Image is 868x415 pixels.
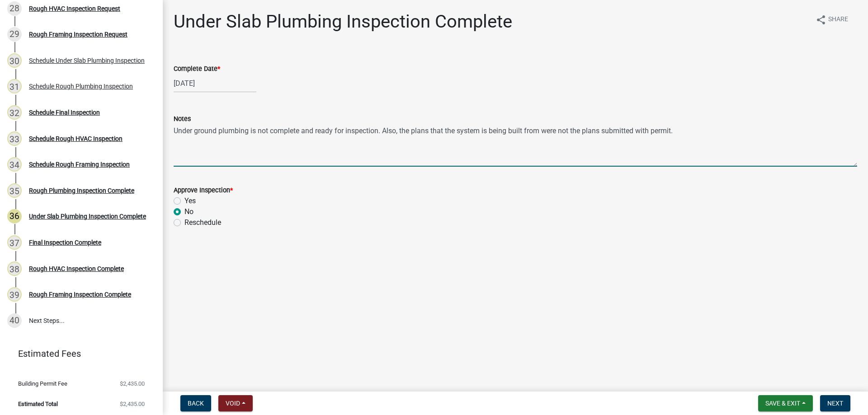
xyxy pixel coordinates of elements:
[7,235,22,250] div: 37
[827,400,843,407] span: Next
[184,206,193,217] label: No
[174,74,256,93] input: mm/dd/yyyy
[7,105,22,120] div: 32
[7,79,22,93] div: 31
[808,11,855,28] button: shareShare
[188,400,204,407] span: Back
[29,291,131,298] div: Rough Framing Inspection Complete
[7,53,22,68] div: 30
[18,381,67,387] span: Building Permit Fee
[7,209,22,224] div: 36
[7,313,22,328] div: 40
[765,400,800,407] span: Save & Exit
[29,109,100,116] div: Schedule Final Inspection
[7,1,22,16] div: 28
[18,401,58,407] span: Estimated Total
[226,400,240,407] span: Void
[7,131,22,146] div: 33
[29,266,124,272] div: Rough HVAC Inspection Complete
[218,395,253,411] button: Void
[174,11,512,33] h1: Under Slab Plumbing Inspection Complete
[174,187,233,194] label: Approve Inspection
[7,345,148,363] a: Estimated Fees
[29,213,146,219] div: Under Slab Plumbing Inspection Complete
[174,116,191,122] label: Notes
[7,287,22,302] div: 39
[174,66,220,72] label: Complete Date
[7,261,22,276] div: 38
[29,31,127,37] div: Rough Framing Inspection Request
[29,161,130,168] div: Schedule Rough Framing Inspection
[7,157,22,172] div: 34
[184,196,196,206] label: Yes
[29,57,145,64] div: Schedule Under Slab Plumbing Inspection
[120,381,145,387] span: $2,435.00
[29,187,134,194] div: Rough Plumbing Inspection Complete
[758,395,813,411] button: Save & Exit
[184,217,221,228] label: Reschedule
[29,5,120,12] div: Rough HVAC Inspection Request
[120,401,145,407] span: $2,435.00
[828,14,848,25] span: Share
[180,395,211,411] button: Back
[7,27,22,42] div: 29
[816,14,826,25] i: share
[29,83,133,89] div: Schedule Rough Plumbing Inspection
[29,135,123,142] div: Schedule Rough HVAC Inspection
[820,395,850,411] button: Next
[7,183,22,198] div: 35
[29,239,101,246] div: Final Inspection Complete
